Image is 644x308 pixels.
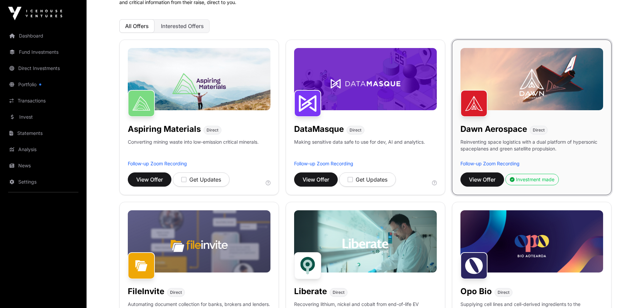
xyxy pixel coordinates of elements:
[460,48,603,110] img: Dawn-Banner.jpg
[460,286,492,297] h1: Opo Bio
[498,290,509,295] span: Direct
[460,172,504,187] button: View Offer
[128,90,155,117] img: Aspiring Materials
[128,210,270,273] img: File-Invite-Banner.jpg
[610,276,644,308] iframe: Chat Widget
[5,45,81,60] a: Fund Investments
[303,175,329,184] span: View Offer
[460,139,603,160] p: Reinventing space logistics with a dual platform of hypersonic spaceplanes and green satellite pr...
[339,172,396,187] button: Get Updates
[170,290,182,295] span: Direct
[460,252,487,279] img: Opo Bio
[125,23,149,29] span: All Offers
[5,77,81,92] a: Portfolio
[5,28,81,43] a: Dashboard
[294,124,344,135] h1: DataMasque
[128,161,187,166] a: Follow-up Zoom Recording
[460,161,520,166] a: Follow-up Zoom Recording
[348,175,387,184] div: Get Updates
[128,48,270,110] img: Aspiring-Banner.jpg
[5,110,81,124] a: Invest
[294,210,437,273] img: Liberate-Banner.jpg
[294,161,353,166] a: Follow-up Zoom Recording
[128,252,155,279] img: FileInvite
[294,172,338,187] button: View Offer
[510,176,554,183] div: Investment made
[460,124,527,135] h1: Dawn Aerospace
[350,127,361,133] span: Direct
[5,174,81,189] a: Settings
[128,286,164,297] h1: FileInvite
[207,127,218,133] span: Direct
[460,90,487,117] img: Dawn Aerospace
[5,93,81,108] a: Transactions
[119,19,154,33] button: All Offers
[294,48,437,110] img: DataMasque-Banner.jpg
[469,175,496,184] span: View Offer
[333,290,344,295] span: Direct
[128,139,259,160] p: Converting mining waste into low-emission critical minerals.
[181,175,221,184] div: Get Updates
[460,210,603,273] img: Opo-Bio-Banner.jpg
[128,124,201,135] h1: Aspiring Materials
[5,142,81,157] a: Analysis
[294,286,327,297] h1: Liberate
[294,90,321,117] img: DataMasque
[173,172,230,187] button: Get Updates
[5,126,81,141] a: Statements
[5,61,81,76] a: Direct Investments
[155,19,210,33] button: Interested Offers
[294,252,321,279] img: Liberate
[8,7,62,20] img: Icehouse Ventures Logo
[161,23,204,29] span: Interested Offers
[5,158,81,173] a: News
[294,139,425,160] p: Making sensitive data safe to use for dev, AI and analytics.
[136,175,163,184] span: View Offer
[128,172,171,187] button: View Offer
[505,174,559,185] button: Investment made
[533,127,545,133] span: Direct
